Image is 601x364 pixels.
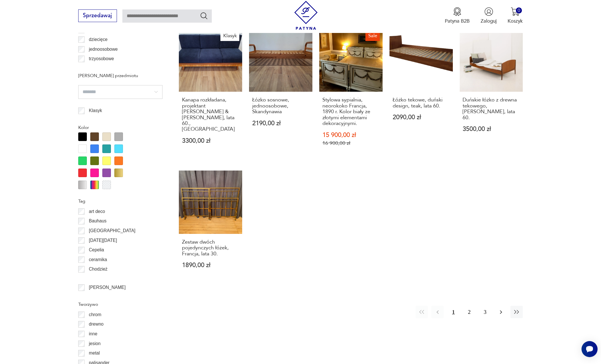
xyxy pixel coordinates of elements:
[447,306,459,318] button: 1
[252,120,309,126] p: 2190,00 zł
[89,217,107,225] p: Bauhaus
[182,138,239,144] p: 3300,00 zł
[249,28,312,159] a: Łóżko sosnowe, jednoosobowe, SkandynawiaŁóżko sosnowe, jednoosobowe, Skandynawia2190,00 zł
[89,55,114,62] p: trzyosobowe
[508,18,523,24] p: Koszyk
[322,132,379,138] p: 15 900,00 zł
[89,275,106,283] p: Ćmielów
[78,72,163,79] p: [PERSON_NAME] przedmiotu
[89,208,105,215] p: art deco
[182,97,239,132] h3: Kanapa rozkładana, projektant [PERSON_NAME] & [PERSON_NAME], lata 60., [GEOGRAPHIC_DATA]
[89,349,100,357] p: metal
[393,114,450,120] p: 2090,00 zł
[463,306,475,318] button: 2
[484,7,493,16] img: Ikonka użytkownika
[89,107,102,114] p: Klasyk
[481,7,497,24] button: Zaloguj
[182,239,239,257] h3: Zestaw dwóch pojedynczych łóżek, Francja, lata 30.
[89,246,104,254] p: Cepelia
[78,301,163,308] p: Tworzywo
[89,330,97,338] p: inne
[445,7,470,24] a: Ikona medaluPatyna B2B
[511,7,520,16] img: Ikona koszyka
[78,124,163,131] p: Kolor
[89,320,103,328] p: drewno
[322,97,379,126] h3: Stylowa sypialnia, neorokoko Francja, 1890 r. Kolor biały ze złotymi elementami dekoracyjnymi.
[322,140,379,146] p: 16 900,00 zł
[179,171,242,282] a: Zestaw dwóch pojedynczych łóżek, Francja, lata 30.Zestaw dwóch pojedynczych łóżek, Francja, lata ...
[393,97,450,109] h3: Łóżko tekowe, duński design, teak, lata 60.
[582,341,598,357] iframe: Smartsupp widget button
[481,18,497,24] p: Zaloguj
[463,97,520,121] h3: Duńskie łóżko z drewna tekowego, [PERSON_NAME], lata 60.
[389,28,453,159] a: Łóżko tekowe, duński design, teak, lata 60.Łóżko tekowe, duński design, teak, lata 60.2090,00 zł
[508,7,523,24] button: 0Koszyk
[89,311,101,318] p: chrom
[291,1,320,30] img: Patyna - sklep z meblami i dekoracjami vintage
[78,14,117,18] a: Sprzedawaj
[179,28,242,159] a: KlasykKanapa rozkładana, projektant Lejkowski & Leśniewski, lata 60., PolskaKanapa rozkładana, pr...
[89,237,117,244] p: [DATE][DATE]
[89,340,101,347] p: jesion
[89,227,135,234] p: [GEOGRAPHIC_DATA]
[445,7,470,24] button: Patyna B2B
[89,265,107,273] p: Chodzież
[182,262,239,268] p: 1890,00 zł
[89,46,118,53] p: jednoosobowe
[78,9,117,22] button: Sprzedawaj
[78,197,163,205] p: Tag
[453,7,462,16] img: Ikona medalu
[200,11,208,20] button: Szukaj
[89,256,107,263] p: ceramika
[479,306,491,318] button: 3
[89,36,107,43] p: dziecięce
[463,126,520,132] p: 3500,00 zł
[319,28,383,159] a: SaleStylowa sypialnia, neorokoko Francja, 1890 r. Kolor biały ze złotymi elementami dekoracyjnymi...
[516,7,522,13] div: 0
[89,284,126,291] p: [PERSON_NAME]
[252,97,309,115] h3: Łóżko sosnowe, jednoosobowe, Skandynawia
[460,28,523,159] a: Duńskie łóżko z drewna tekowego, Sidelmann Jakobsen, lata 60.Duńskie łóżko z drewna tekowego, [PE...
[445,18,470,24] p: Patyna B2B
